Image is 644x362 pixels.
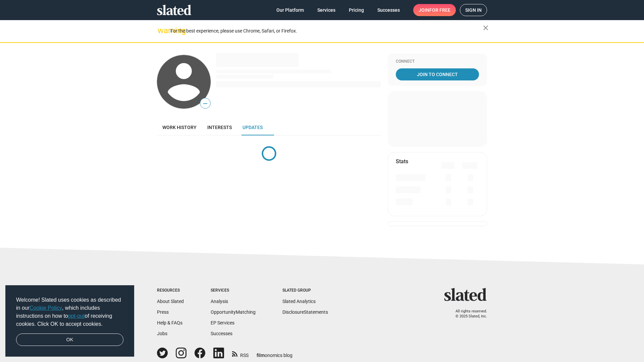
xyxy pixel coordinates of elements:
a: Work history [157,119,202,135]
a: Updates [237,119,268,135]
a: dismiss cookie message [16,334,123,346]
span: Successes [377,4,400,16]
span: Our Platform [276,4,304,16]
a: OpportunityMatching [211,309,256,315]
div: Resources [157,288,184,293]
a: EP Services [211,320,234,325]
a: Joinfor free [413,4,456,16]
a: Successes [372,4,405,16]
span: Services [317,4,335,16]
a: About Slated [157,299,184,304]
span: Sign in [465,4,482,16]
div: Services [211,288,256,293]
span: Work history [162,125,197,130]
a: Services [312,4,341,16]
span: Pricing [349,4,364,16]
a: Interests [202,119,237,135]
a: DisclosureStatements [282,309,328,315]
span: — [200,99,210,108]
span: for free [429,4,450,16]
div: Slated Group [282,288,328,293]
a: Successes [211,331,232,336]
mat-icon: close [482,24,490,32]
span: Interests [207,125,232,130]
mat-card-title: Stats [396,158,408,165]
a: Analysis [211,299,228,304]
p: All rights reserved. © 2025 Slated, Inc. [448,309,487,319]
a: Our Platform [271,4,309,16]
span: Join [419,4,450,16]
div: Connect [396,59,479,64]
a: filmonomics blog [257,347,292,359]
mat-icon: warning [158,26,166,35]
span: Join To Connect [397,68,478,80]
a: RSS [232,348,249,359]
span: Updates [243,125,263,130]
a: Join To Connect [396,68,479,80]
div: For the best experience, please use Chrome, Safari, or Firefox. [170,26,483,36]
span: Welcome! Slated uses cookies as described in our , which includes instructions on how to of recei... [16,296,123,328]
a: Help & FAQs [157,320,182,325]
a: opt-out [68,313,85,319]
a: Jobs [157,331,167,336]
span: film [257,353,265,358]
a: Cookie Policy [30,305,62,311]
a: Press [157,309,169,315]
a: Sign in [460,4,487,16]
a: Pricing [343,4,369,16]
div: cookieconsent [5,285,134,357]
a: Slated Analytics [282,299,316,304]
